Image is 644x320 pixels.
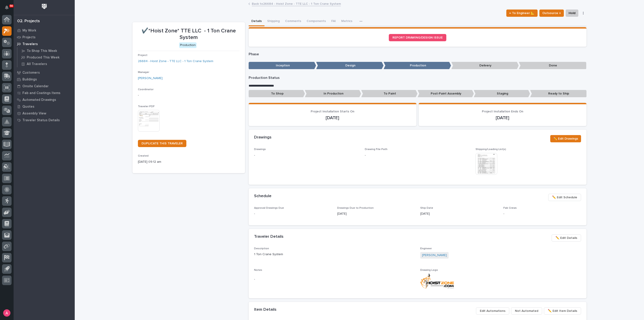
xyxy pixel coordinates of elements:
[282,17,304,26] button: Comments
[138,105,155,108] span: Traveler PDF
[566,10,578,17] button: Hold
[365,153,366,158] p: -
[22,98,56,102] p: Automated Drawings
[22,84,49,88] p: Onsite Calendar
[17,48,75,54] a: To Shop This Week
[544,307,581,315] button: ✏️ Edit Item Details
[476,148,506,151] span: Shipping/Loading List(s)
[14,96,75,103] a: Automated Drawings
[249,76,586,80] p: Production Status
[6,5,12,13] div: Notifications56
[138,155,149,157] span: Created
[530,90,586,97] p: Ready to Ship
[22,112,46,116] p: Assembly View
[311,110,354,113] span: Project Installation Starts On
[480,308,505,314] span: Edit Automations
[14,110,75,117] a: Assembly View
[384,62,451,69] p: Production
[138,28,240,41] p: ✔️*Hoist Zone* TTE LLC - 1 Ton Crane System
[138,93,240,98] p: -
[392,36,443,39] span: REPORT DRAWING/DESIGN ISSUE
[254,207,284,209] span: Approval Drawings Due
[264,17,282,26] button: Shipping
[418,90,474,97] p: Post-Paint Assembly
[14,103,75,110] a: Quotes
[17,19,40,24] div: 02. Projects
[22,91,60,95] p: Fab and Coatings Items
[539,10,564,17] button: Outsource ↑
[550,135,581,142] button: ✏️ Edit Drawings
[249,90,305,97] p: To Shop
[138,160,240,164] p: [DATE] 09:12 am
[254,115,411,121] p: [DATE]
[254,252,415,257] p: 1 Ton Crane System
[138,59,213,64] a: 26684 - Hoist Zone - TTE LLC - 1 Ton Crane System
[249,17,264,26] button: Details
[254,135,272,140] h2: Drawings
[17,54,75,61] a: Produced This Week
[249,62,316,69] p: Inception
[552,195,577,200] span: ✏️ Edit Schedule
[509,10,535,16] span: ← To Engineer 📐
[22,105,34,109] p: Quotes
[138,140,186,147] a: DUPLICATE THIS TRAVELER
[10,4,13,7] p: 56
[304,17,329,26] button: Components
[22,71,40,75] p: Customers
[14,27,75,34] a: My Work
[252,1,341,6] a: Back to26684 - Hoist Zone - TTE LLC - 1 Ton Crane System
[254,277,415,282] p: -
[361,90,418,97] p: To Paint
[27,56,60,60] p: Produced This Week
[420,269,438,272] span: Drawing Logo
[389,34,446,41] a: REPORT DRAWING/DESIGN ISSUE
[254,269,262,272] span: Notes
[254,247,269,250] span: Description
[548,308,577,314] span: ✏️ Edit Item Details
[316,62,384,69] p: Design
[179,42,197,48] div: Production
[519,62,586,69] p: Done
[555,235,577,241] span: ✏️ Edit Details
[22,78,37,82] p: Buildings
[27,62,47,66] p: All Travelers
[138,88,154,91] span: Coordinator
[138,71,149,74] span: Manager
[451,62,519,69] p: Delivery
[142,142,183,145] span: DUPLICATE THIS TRAVELER
[503,211,581,216] p: -
[305,90,361,97] p: In Production
[27,49,57,53] p: To Shop This Week
[420,247,432,250] span: Engineer
[482,110,523,113] span: Project Installation Ends On
[254,194,272,199] h2: Schedule
[254,234,284,239] h2: Traveler Details
[515,308,538,314] span: Not Automated
[138,54,147,57] span: Project
[22,118,60,122] p: Traveler Status Details
[474,90,530,97] p: Staging
[339,17,355,26] button: Metrics
[254,148,266,151] span: Drawings
[552,234,581,242] button: ✏️ Edit Details
[14,41,75,47] a: Travelers
[14,117,75,124] a: Traveler Status Details
[420,274,454,289] img: Lnbec_ZTPbkN9A0HBy-2anLlL_bUjBNwup-HLb8HYDw
[254,211,332,216] p: -
[2,3,12,12] button: Notifications
[503,207,517,209] span: Fab Crews
[422,253,447,258] a: [PERSON_NAME]
[14,83,75,90] a: Onsite Calendar
[14,76,75,83] a: Buildings
[506,10,538,17] button: ← To Engineer 📐
[40,2,48,11] img: Workspace Logo
[420,211,498,216] p: [DATE]
[249,52,586,56] p: Phase
[424,115,581,121] p: [DATE]
[14,34,75,41] a: Projects
[548,194,581,201] button: ✏️ Edit Schedule
[254,307,276,312] h2: Item Details
[553,136,578,141] span: ✏️ Edit Drawings
[14,90,75,96] a: Fab and Coatings Items
[329,17,339,26] button: FAI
